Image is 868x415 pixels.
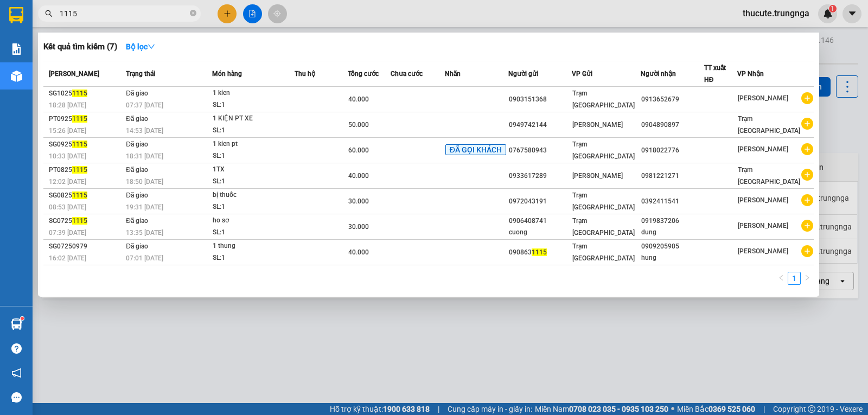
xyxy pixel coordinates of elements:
span: Chưa cước [391,70,423,78]
div: 0949742144 [509,119,571,131]
div: SL: 1 [213,125,294,137]
span: 50.000 [348,121,369,129]
span: Người gửi [508,70,538,78]
span: 16:02 [DATE] [49,254,86,262]
li: 1 [788,272,801,285]
span: Đã giao [126,115,148,123]
span: 15:26 [DATE] [49,127,86,135]
li: Next Page [801,272,814,285]
img: logo-vxr [9,7,23,23]
span: Trạm [GEOGRAPHIC_DATA] [572,141,635,160]
span: plus-circle [801,245,813,257]
span: 07:01 [DATE] [126,254,163,262]
span: search [45,10,53,17]
span: ĐÃ GỌI KHÁCH [445,144,506,155]
div: dung [641,227,704,238]
div: 090863 [509,247,571,258]
div: SL: 1 [213,150,294,162]
span: Thu hộ [295,70,315,78]
span: 18:28 [DATE] [49,101,86,109]
div: 0972043191 [509,196,571,207]
span: [PERSON_NAME] [738,247,788,255]
div: SG1025 [49,88,123,99]
span: Món hàng [212,70,242,78]
span: Đã giao [126,217,148,225]
div: PT0925 [49,113,123,125]
span: 07:39 [DATE] [49,229,86,237]
span: Trạm [GEOGRAPHIC_DATA] [738,115,800,135]
span: 1115 [72,166,87,174]
span: [PERSON_NAME] [738,222,788,229]
sup: 1 [21,317,24,320]
span: [PERSON_NAME] [572,172,623,180]
strong: Bộ lọc [126,42,155,51]
span: plus-circle [801,143,813,155]
span: Trạm [GEOGRAPHIC_DATA] [572,90,635,109]
span: 40.000 [348,248,369,256]
span: VP Nhận [737,70,764,78]
div: 1 kien [213,87,294,99]
span: 1115 [72,217,87,225]
span: 10:33 [DATE] [49,152,86,160]
span: 1115 [72,115,87,123]
span: Trạm [GEOGRAPHIC_DATA] [738,166,800,186]
div: 0918022776 [641,145,704,156]
div: SG0825 [49,190,123,201]
span: 19:31 [DATE] [126,203,163,211]
img: solution-icon [11,43,22,55]
div: 0919837206 [641,215,704,227]
span: message [11,392,22,403]
div: 0767580943 [509,145,571,156]
span: 18:50 [DATE] [126,178,163,186]
img: warehouse-icon [11,71,22,82]
span: question-circle [11,343,22,354]
span: Đã giao [126,242,148,250]
span: Đã giao [126,191,148,199]
span: 40.000 [348,95,369,103]
div: 1 kien pt [213,138,294,150]
span: 1115 [532,248,547,256]
span: Người nhận [641,70,676,78]
div: ho sơ [213,215,294,227]
div: SG0725 [49,215,123,227]
span: Tổng cước [348,70,379,78]
div: PT0825 [49,164,123,176]
span: Trạm [GEOGRAPHIC_DATA] [572,242,635,262]
span: Nhãn [445,70,461,78]
h3: Kết quả tìm kiếm ( 7 ) [43,41,117,53]
div: SL: 1 [213,176,294,188]
div: SL: 1 [213,99,294,111]
span: plus-circle [801,220,813,232]
span: [PERSON_NAME] [572,121,623,129]
span: 07:37 [DATE] [126,101,163,109]
span: 30.000 [348,197,369,205]
span: 12:02 [DATE] [49,178,86,186]
div: 0392411541 [641,196,704,207]
div: SL: 1 [213,201,294,213]
span: plus-circle [801,118,813,130]
span: notification [11,368,22,378]
span: Đã giao [126,90,148,97]
span: [PERSON_NAME] [738,145,788,153]
span: 14:53 [DATE] [126,127,163,135]
span: left [778,274,784,281]
div: 0933617289 [509,170,571,182]
span: 18:31 [DATE] [126,152,163,160]
button: right [801,272,814,285]
span: 60.000 [348,146,369,154]
span: down [148,43,155,50]
div: bị thuốc [213,189,294,201]
span: close-circle [190,9,196,19]
span: plus-circle [801,194,813,206]
span: 08:53 [DATE] [49,203,86,211]
div: SG07250979 [49,241,123,252]
div: 0913652679 [641,94,704,105]
span: TT xuất HĐ [704,64,726,84]
div: SL: 1 [213,252,294,264]
span: [PERSON_NAME] [738,94,788,102]
span: [PERSON_NAME] [49,70,99,78]
span: Đã giao [126,141,148,148]
div: 0903151368 [509,94,571,105]
div: 0904890897 [641,119,704,131]
span: Đã giao [126,166,148,174]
